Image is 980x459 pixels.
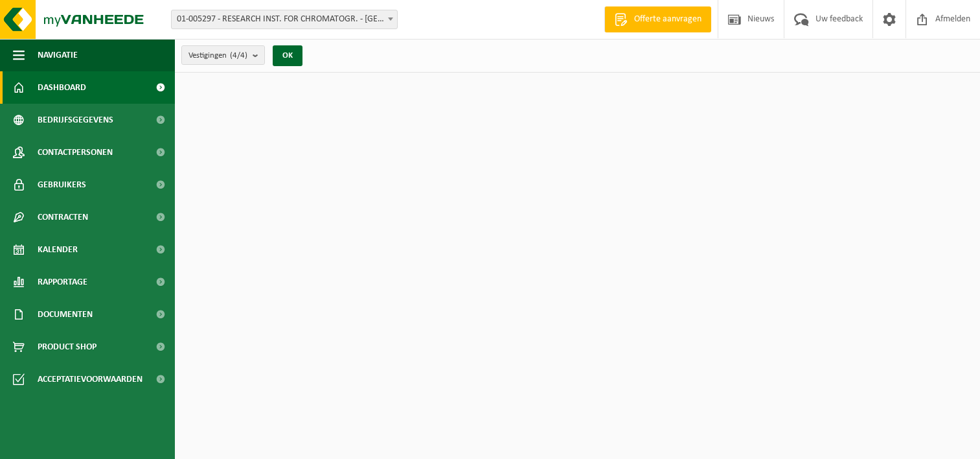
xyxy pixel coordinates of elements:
button: OK [273,45,302,66]
span: Contactpersonen [38,136,113,169]
span: Bedrijfsgegevens [38,104,113,136]
button: Vestigingen(4/4) [181,45,265,65]
span: Vestigingen [188,46,247,65]
span: Offerte aanvragen [631,13,705,26]
a: Offerte aanvragen [604,6,711,32]
span: Gebruikers [38,169,86,201]
span: Navigatie [38,39,78,71]
span: Contracten [38,201,88,233]
span: Product Shop [38,331,97,363]
span: Acceptatievoorwaarden [38,363,142,395]
span: Kalender [38,233,78,266]
span: 01-005297 - RESEARCH INST. FOR CHROMATOGR. - KORTRIJK [171,10,398,29]
span: Dashboard [38,71,86,104]
span: Rapportage [38,266,87,298]
span: 01-005297 - RESEARCH INST. FOR CHROMATOGR. - KORTRIJK [172,10,397,29]
count: (4/4) [230,51,247,60]
span: Documenten [38,298,93,331]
